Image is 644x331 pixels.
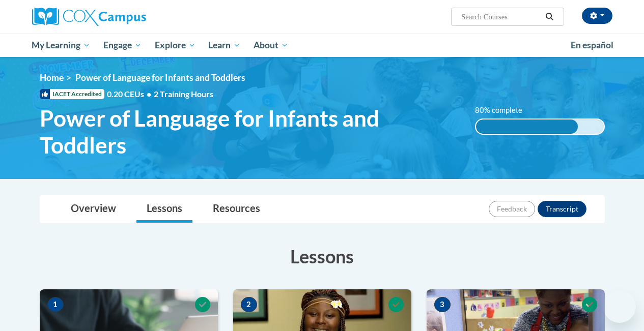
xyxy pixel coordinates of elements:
button: Account Settings [582,8,612,24]
span: 3 [434,297,451,312]
div: Main menu [24,34,620,57]
span: 2 [241,297,257,312]
span: Engage [103,39,142,51]
span: 0.20 CEUs [107,88,154,100]
label: 80% complete [475,105,534,116]
a: My Learning [25,34,97,57]
span: About [254,39,288,51]
button: Search [542,11,557,23]
a: Engage [97,34,148,57]
a: Home [40,72,64,83]
span: Power of Language for Infants and Toddlers [75,72,245,83]
a: Resources [203,196,270,223]
a: About [247,34,295,57]
div: 80% complete [476,119,578,134]
input: Search Courses [460,11,542,23]
a: En español [564,35,620,56]
a: Overview [61,196,126,223]
span: 1 [47,297,64,312]
span: • [147,89,151,99]
span: En español [571,40,613,50]
h3: Lessons [40,244,605,269]
iframe: Button to launch messaging window [603,290,636,323]
span: My Learning [32,39,90,51]
span: IACET Accredited [40,89,104,99]
button: Feedback [489,201,535,217]
button: Transcript [538,201,586,217]
span: Explore [155,39,195,51]
a: Cox Campus [32,8,215,26]
span: 2 Training Hours [154,89,213,99]
a: Lessons [136,196,192,223]
img: Cox Campus [32,8,146,26]
span: Learn [208,39,240,51]
a: Explore [148,34,202,57]
a: Learn [202,34,247,57]
span: Power of Language for Infants and Toddlers [40,105,460,159]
